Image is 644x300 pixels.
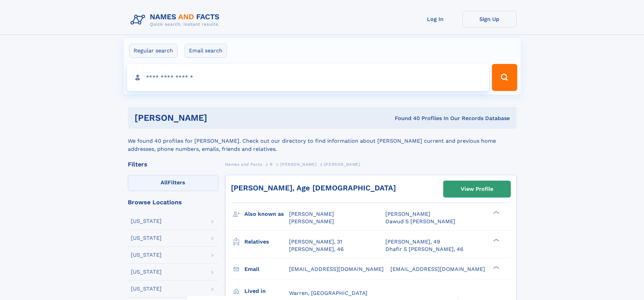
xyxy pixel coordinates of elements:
span: [PERSON_NAME] [385,211,430,217]
a: View Profile [444,181,510,197]
a: R [270,160,273,168]
div: [US_STATE] [131,269,162,275]
span: [EMAIL_ADDRESS][DOMAIN_NAME] [289,266,384,272]
span: Warren, [GEOGRAPHIC_DATA] [289,290,367,296]
div: View Profile [461,181,493,197]
div: We found 40 profiles for [PERSON_NAME]. Check out our directory to find information about [PERSON... [128,129,517,153]
img: Logo Names and Facts [128,11,225,29]
span: [PERSON_NAME] [289,218,334,225]
span: [PERSON_NAME] [289,211,334,217]
button: Search Button [492,64,517,91]
span: All [161,179,168,186]
a: [PERSON_NAME], 49 [385,238,440,246]
div: Found 40 Profiles In Our Records Database [301,115,510,122]
div: Filters [128,161,218,167]
a: [PERSON_NAME], Age [DEMOGRAPHIC_DATA] [231,184,396,192]
h1: [PERSON_NAME] [135,114,301,122]
h3: Also known as [244,208,289,220]
span: [PERSON_NAME] [324,162,360,167]
input: search input [127,64,489,91]
div: [US_STATE] [131,218,162,224]
div: [US_STATE] [131,252,162,258]
span: [EMAIL_ADDRESS][DOMAIN_NAME] [390,266,485,272]
a: Dhafir S [PERSON_NAME], 46 [385,246,463,253]
label: Email search [185,44,227,58]
a: Sign Up [462,11,517,27]
a: [PERSON_NAME], 46 [289,246,344,253]
h3: Relatives [244,236,289,248]
a: Log In [408,11,462,27]
div: ❯ [492,238,500,242]
div: ❯ [492,265,500,270]
div: [US_STATE] [131,286,162,292]
div: Browse Locations [128,199,218,205]
span: Dawud S [PERSON_NAME] [385,218,455,225]
h3: Email [244,263,289,275]
a: [PERSON_NAME], 31 [289,238,342,246]
div: [US_STATE] [131,235,162,241]
label: Regular search [129,44,177,58]
div: ❯ [492,210,500,215]
span: [PERSON_NAME] [280,162,316,167]
a: Names and Facts [225,160,262,168]
span: R [270,162,273,167]
h3: Lived in [244,285,289,297]
a: [PERSON_NAME] [280,160,316,168]
label: Filters [128,175,218,191]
